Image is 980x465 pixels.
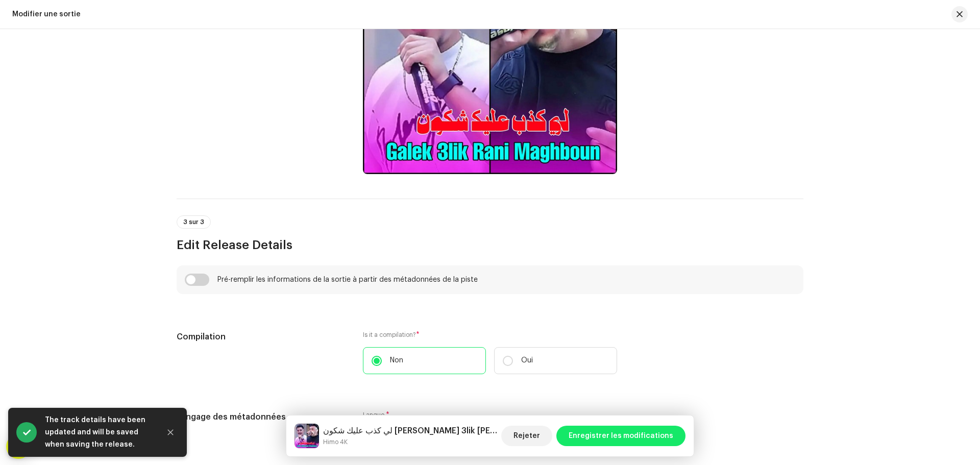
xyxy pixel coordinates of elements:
[160,422,181,443] button: Close
[521,355,533,366] p: Oui
[323,425,497,437] h5: لي كذب عليك شكون Galek 3lik Rani Maghboun
[217,276,478,284] div: Pré-remplir les informations de la sortie à partir des métadonnées de la piste
[177,331,347,343] h5: Compilation
[513,426,540,446] span: Rejeter
[183,219,204,225] span: 3 sur 3
[295,424,319,448] img: 093cfdf0-c121-4c69-bdab-2ca1e16a6dbc
[501,426,552,446] button: Rejeter
[177,411,347,423] h5: Langage des métadonnées
[556,426,685,446] button: Enregistrer les modifications
[363,411,389,419] label: Langue
[177,237,803,253] h3: Edit Release Details
[569,426,673,446] span: Enregistrer les modifications
[363,331,617,339] label: Is it a compilation?
[323,437,497,447] small: لي كذب عليك شكون Galek 3lik Rani Maghboun
[390,355,403,366] p: Non
[6,434,31,459] div: Open Intercom Messenger
[45,414,152,451] div: The track details have been updated and will be saved when saving the release.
